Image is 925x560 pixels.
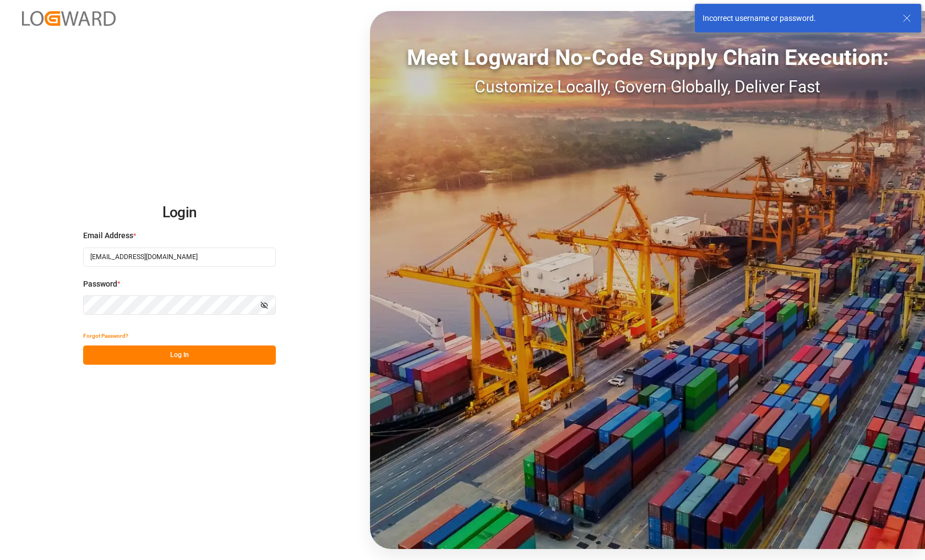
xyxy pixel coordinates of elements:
[22,11,116,26] img: Logward_new_orange.png
[83,248,276,267] input: Enter your email
[83,195,276,230] h2: Login
[703,13,892,24] div: Incorrect username or password.
[83,326,128,345] button: Forgot Password?
[83,345,276,365] button: Log In
[370,74,925,99] div: Customize Locally, Govern Globally, Deliver Fast
[370,41,925,74] div: Meet Logward No-Code Supply Chain Execution:
[83,230,133,241] span: Email Address
[83,278,117,290] span: Password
